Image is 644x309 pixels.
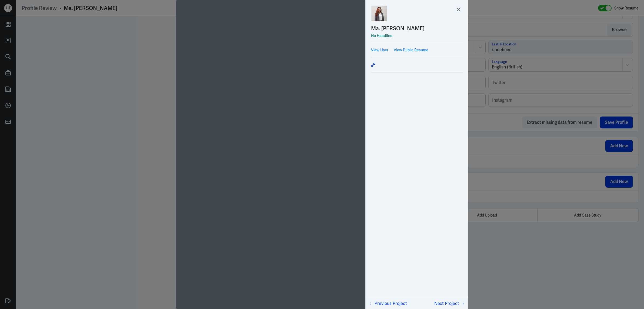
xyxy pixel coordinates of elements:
button: Previous Project [368,300,407,307]
a: View Public Resume [394,47,428,53]
div: No Headline [371,32,463,39]
button: Next Project [434,300,466,307]
img: Ma. Divina Suñga [371,5,387,22]
a: Ma. [PERSON_NAME] [371,24,463,32]
a: View User [371,47,388,53]
div: Ma. [PERSON_NAME] [371,24,425,32]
